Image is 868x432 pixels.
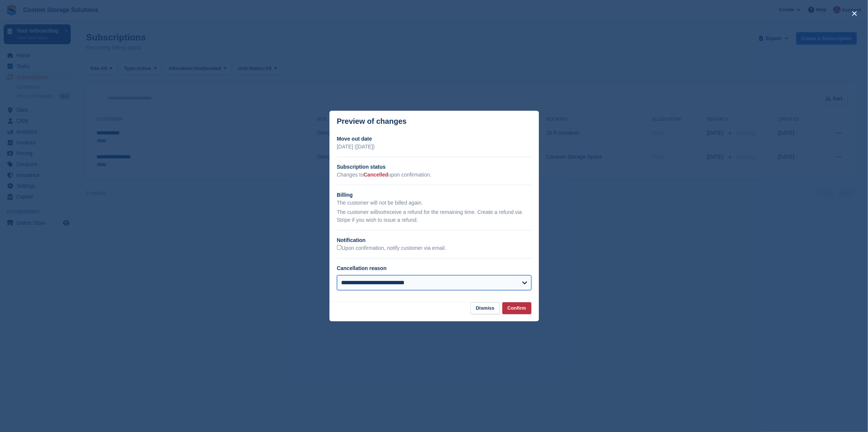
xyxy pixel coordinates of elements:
h2: Subscription status [337,163,531,171]
label: Cancellation reason [337,265,387,271]
button: Confirm [502,302,531,315]
h2: Billing [337,191,531,199]
em: not [377,209,384,215]
p: The customer will receive a refund for the remaining time. Create a refund via Stripe if you wish... [337,208,531,224]
p: The customer will not be billed again. [337,199,531,207]
label: Upon confirmation, notify customer via email. [337,245,446,252]
button: Dismiss [470,302,500,315]
h2: Notification [337,236,531,244]
p: [DATE] ([DATE]) [337,143,531,151]
span: Cancelled [364,172,388,178]
p: Changes to upon confirmation. [337,171,531,179]
button: close [849,7,861,19]
h2: Move out date [337,135,531,143]
p: Preview of changes [337,117,407,126]
input: Upon confirmation, notify customer via email. [337,245,342,250]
